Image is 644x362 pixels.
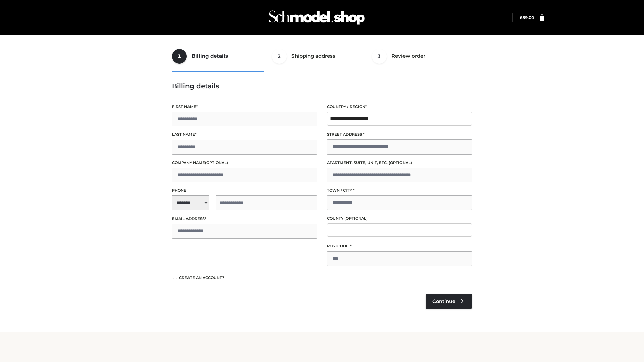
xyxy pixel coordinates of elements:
[327,131,472,138] label: Street address
[172,131,317,138] label: Last name
[327,215,472,222] label: County
[327,160,472,166] label: Apartment, suite, unit, etc.
[172,82,472,90] h3: Billing details
[172,216,317,222] label: Email address
[432,298,455,304] span: Continue
[172,104,317,110] label: First name
[344,216,368,221] span: (optional)
[266,4,367,31] img: Schmodel Admin 964
[426,294,472,309] a: Continue
[520,15,522,20] span: £
[327,104,472,110] label: Country / Region
[205,160,228,165] span: (optional)
[327,243,472,249] label: Postcode
[389,160,412,165] span: (optional)
[172,160,317,166] label: Company name
[172,275,178,279] input: Create an account?
[172,187,317,194] label: Phone
[520,15,534,20] bdi: 89.00
[179,275,224,280] span: Create an account?
[327,187,472,194] label: Town / City
[520,15,534,20] a: £89.00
